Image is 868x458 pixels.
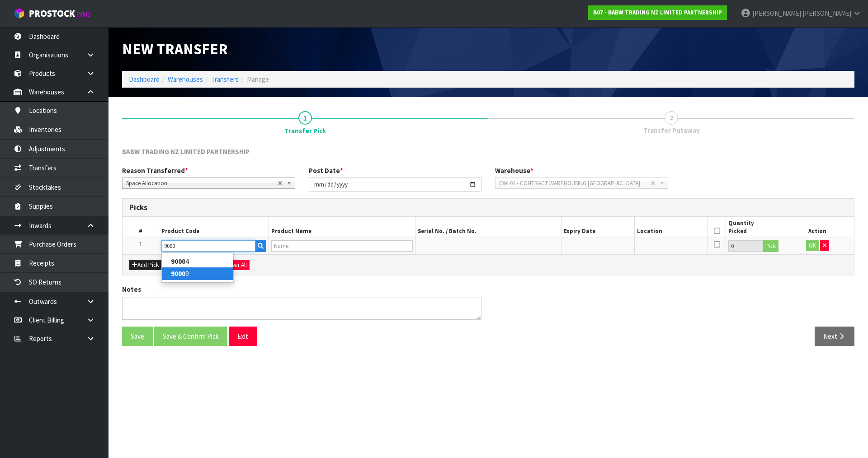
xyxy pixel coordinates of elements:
th: # [123,217,159,238]
button: OK [806,240,819,251]
small: WMS [77,10,91,19]
button: Add Pick [129,260,161,271]
button: Next [815,327,854,346]
a: Dashboard [129,75,160,84]
label: Warehouse [495,166,533,175]
span: BABW TRADING NZ LIMITED PARTNERSHIP [122,147,250,156]
span: [PERSON_NAME] [752,9,801,18]
a: 90004 [162,255,233,267]
span: [PERSON_NAME] [802,9,851,18]
a: Transfers [211,75,239,84]
span: Transfer Pick [284,126,326,136]
span: 1 [298,111,312,125]
th: Serial No. / Batch No. [415,217,561,238]
button: Exit [229,327,257,346]
button: Save [122,327,153,346]
input: Name [271,240,413,252]
input: Post Date [309,178,482,192]
input: Code [161,240,255,252]
strong: B07 - BABW TRADING NZ LIMITED PARTNERSHIP [593,9,722,16]
span: 1 [139,240,142,248]
strong: 9000 [171,257,185,266]
th: Product Name [269,217,415,238]
span: ProStock [29,8,75,19]
span: Transfer Putaway [643,126,700,135]
th: Action [781,217,854,238]
span: 2 [665,111,678,125]
label: Post Date [309,166,343,175]
button: Pick [763,240,778,252]
span: CWL01 - CONTRACT WAREHOUSING [GEOGRAPHIC_DATA] [499,178,651,189]
th: Product Code [159,217,269,238]
a: Warehouses [168,75,203,84]
button: Clear All [224,260,250,271]
strong: 9000 [171,269,185,278]
th: Expiry Date [561,217,635,238]
span: New Transfer [122,39,228,58]
img: cube-alt.png [14,8,25,19]
th: Quantity Picked [726,217,781,238]
label: Notes [122,285,141,294]
span: Space Allocation [126,178,278,189]
button: Save & Confirm Pick [154,327,227,346]
h3: Picks [129,203,847,212]
span: Transfer Pick [122,140,854,353]
th: Location [635,217,708,238]
label: Reason Transferred [122,166,188,175]
a: B07 - BABW TRADING NZ LIMITED PARTNERSHIP [588,5,727,20]
a: 90009 [162,267,233,280]
span: Manage [247,75,269,84]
